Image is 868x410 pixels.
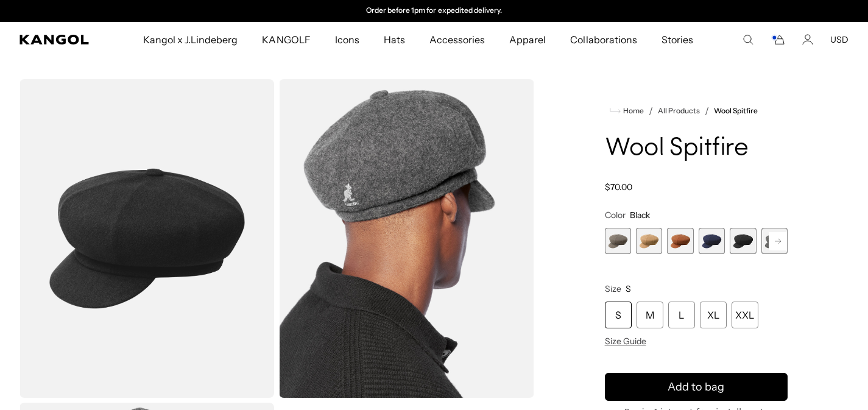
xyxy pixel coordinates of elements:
[699,228,725,254] label: Navy
[830,34,849,45] button: USD
[730,228,756,254] div: 5 of 8
[636,228,662,254] label: Camel
[509,22,546,57] span: Apparel
[700,302,727,328] div: XL
[558,22,649,57] a: Collaborations
[743,34,753,45] summary: Search here
[605,104,788,118] nav: breadcrumbs
[649,22,705,57] a: Stories
[668,302,695,328] div: L
[668,379,724,395] span: Add to bag
[644,104,653,118] li: /
[605,210,626,221] span: Color
[761,228,788,254] div: 6 of 8
[250,22,322,57] a: KANGOLF
[714,107,758,115] a: Wool Spitfire
[335,22,359,57] span: Icons
[605,228,631,254] label: Warm Grey
[309,6,560,16] div: Announcement
[771,34,785,45] button: Cart
[605,336,646,347] span: Size Guide
[605,182,632,193] span: $70.00
[417,22,497,57] a: Accessories
[610,105,644,116] a: Home
[699,228,725,254] div: 4 of 8
[636,228,662,254] div: 2 of 8
[605,283,621,294] span: Size
[802,34,813,45] a: Account
[630,210,650,221] span: Black
[131,22,250,57] a: Kangol x J.Lindeberg
[605,302,632,328] div: S
[262,22,310,57] span: KANGOLF
[667,228,693,254] div: 3 of 8
[19,35,94,44] a: Kangol
[621,107,644,115] span: Home
[429,22,485,57] span: Accessories
[372,22,417,57] a: Hats
[700,104,709,118] li: /
[761,228,788,254] label: Dark Flannel
[570,22,637,57] span: Collaborations
[323,22,372,57] a: Icons
[662,22,693,57] span: Stories
[497,22,558,57] a: Apparel
[309,6,560,16] div: 2 of 2
[309,6,560,16] slideshow-component: Announcement bar
[143,22,238,57] span: Kangol x J.Lindeberg
[732,302,758,328] div: XXL
[366,6,502,16] p: Order before 1pm for expedited delivery.
[19,79,274,398] img: color-black
[658,107,700,115] a: All Products
[637,302,663,328] div: M
[384,22,405,57] span: Hats
[605,228,631,254] div: 1 of 8
[279,79,534,398] img: dark-flannel
[605,373,788,401] button: Add to bag
[730,228,756,254] label: Black
[605,135,788,162] h1: Wool Spitfire
[667,228,693,254] label: Mahogany
[626,283,631,294] span: S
